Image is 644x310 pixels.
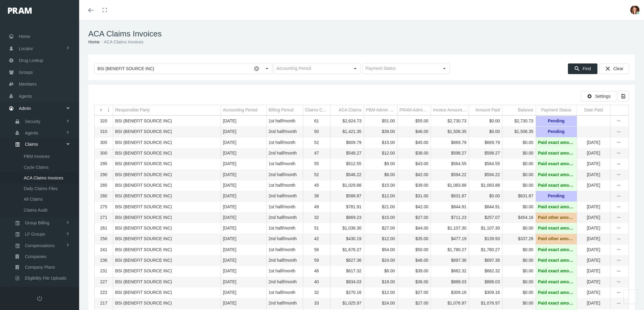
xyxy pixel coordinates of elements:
[113,212,221,223] td: BSI (BENEFIT SOURCE INC)
[400,161,429,167] div: $43.00
[221,180,266,191] td: [DATE]
[95,234,113,244] td: 256
[433,118,467,124] div: $2,730.73
[614,150,624,156] div: Show Invoice actions
[113,266,221,277] td: BSI (BENEFIT SOURCE INC)
[19,103,31,114] span: Admin
[433,236,467,242] div: $477.19
[400,150,429,156] div: $38.00
[24,173,63,183] span: ACA Claims Invoices
[113,127,221,137] td: BSI (BENEFIT SOURCE INC)
[577,244,610,255] td: [DATE]
[577,202,610,212] td: [DATE]
[433,225,467,231] div: $1,107.30
[95,105,113,115] td: Column #
[113,202,221,212] td: BSI (BENEFIT SOURCE INC)
[303,234,330,244] td: 42
[95,127,113,137] td: 310
[614,268,624,274] div: more
[95,212,113,223] td: 271
[400,140,429,145] div: $45.00
[505,204,534,210] div: $0.00
[95,116,113,127] td: 320
[330,105,364,115] td: Column ACA Claims
[266,116,303,127] td: 1st half/month
[221,223,266,234] td: [DATE]
[221,298,266,309] td: [DATE]
[505,215,534,220] div: $454.16
[25,116,40,127] span: Security
[221,244,266,255] td: [DATE]
[536,266,577,277] td: Paid exact amount
[19,66,33,78] span: Groups
[614,150,624,156] div: more
[471,118,500,124] div: $0.00
[333,118,362,124] div: $2,624.73
[614,118,624,124] div: Show Invoice actions
[95,191,113,202] td: 280
[303,255,330,266] td: 59
[24,194,43,204] span: All Claims
[577,105,610,115] td: Column Date Paid
[113,223,221,234] td: BSI (BENEFIT SOURCE INC)
[303,169,330,180] td: 52
[400,204,429,210] div: $42.00
[366,225,395,231] div: $27.00
[536,244,577,255] td: Paid exact amount
[95,137,113,148] td: 305
[262,63,272,74] div: Select
[618,91,629,102] div: Export all data to Excel
[581,91,616,102] div: Settings
[19,43,33,54] span: Locator
[536,148,577,159] td: Paid exact amount
[95,266,113,277] td: 231
[88,39,100,44] a: Home
[536,212,577,223] td: Paid other amount
[24,162,49,172] span: Cycle Claims
[113,255,221,266] td: BSI (BENEFIT SOURCE INC)
[614,161,624,167] div: Show Invoice actions
[266,244,303,255] td: 1st half/month
[614,193,624,199] div: more
[614,236,624,242] div: Show Invoice actions
[518,107,534,113] div: Balance
[95,169,113,180] td: 290
[536,287,577,298] td: Paid exact amount
[614,290,624,296] div: Show Invoice actions
[366,129,395,135] div: $39.00
[266,234,303,244] td: 2nd half/month
[25,229,45,239] span: LF Groups
[113,180,221,191] td: BSI (BENEFIT SOURCE INC)
[221,212,266,223] td: [DATE]
[113,137,221,148] td: BSI (BENEFIT SOURCE INC)
[95,180,113,191] td: 285
[595,94,611,99] span: Settings
[115,107,150,113] div: Responsible Party
[471,204,500,210] div: $844.91
[505,225,534,231] div: $0.00
[113,116,221,127] td: BSI (BENEFIT SOURCE INC)
[614,279,624,285] div: more
[400,225,429,231] div: $44.00
[471,182,500,188] div: $1,083.88
[471,236,500,242] div: $139.93
[577,212,610,223] td: [DATE]
[433,182,467,188] div: $1,083.88
[439,63,450,74] div: Select
[221,202,266,212] td: [DATE]
[433,204,467,210] div: $844.91
[221,255,266,266] td: [DATE]
[221,137,266,148] td: [DATE]
[266,255,303,266] td: 2nd half/month
[505,129,534,135] div: $1,506.35
[221,169,266,180] td: [DATE]
[25,251,47,262] span: Companies
[333,225,362,231] div: $1,036.30
[397,105,431,115] td: Column PRAM Admin Fee
[536,127,577,137] td: Pending
[303,116,330,127] td: 61
[614,193,624,199] div: Show Invoice actions
[433,140,467,145] div: $669.79
[536,277,577,287] td: Paid exact amount
[536,137,577,148] td: Paid exact amount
